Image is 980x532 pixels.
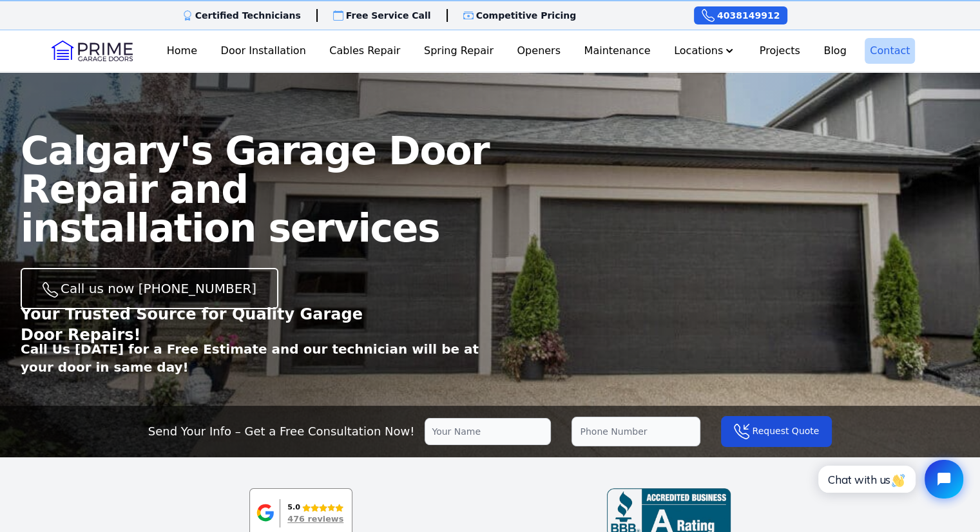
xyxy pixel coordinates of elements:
a: 4038149912 [694,6,787,24]
a: Door Installation [216,38,311,64]
p: Competitive Pricing [476,9,577,22]
img: Logo [52,41,133,61]
a: Call us now [PHONE_NUMBER] [21,268,278,309]
a: Blog [818,38,851,64]
p: Certified Technicians [195,9,301,22]
input: Your Name [425,418,551,445]
a: Contact [865,38,915,64]
a: Spring Repair [419,38,499,64]
p: Your Trusted Source for Quality Garage Door Repairs! [21,304,392,345]
a: Projects [754,38,805,64]
div: 476 reviews [287,515,343,524]
a: Cables Repair [324,38,405,64]
button: Request Quote [721,416,832,447]
input: Phone Number [572,417,700,446]
p: Free Service Call [346,9,431,22]
iframe: Tidio Chat [804,449,974,509]
a: Home [162,38,202,64]
span: Calgary's Garage Door Repair and installation services [21,128,489,251]
a: Maintenance [579,38,655,64]
div: 5.0 [287,501,300,515]
a: Openers [512,38,566,64]
p: Call Us [DATE] for a Free Estimate and our technician will be at your door in same day! [21,340,490,376]
p: Send Your Info – Get a Free Consultation Now! [148,423,415,441]
button: Locations [669,38,741,64]
div: Rating: 5.0 out of 5 [287,501,343,515]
